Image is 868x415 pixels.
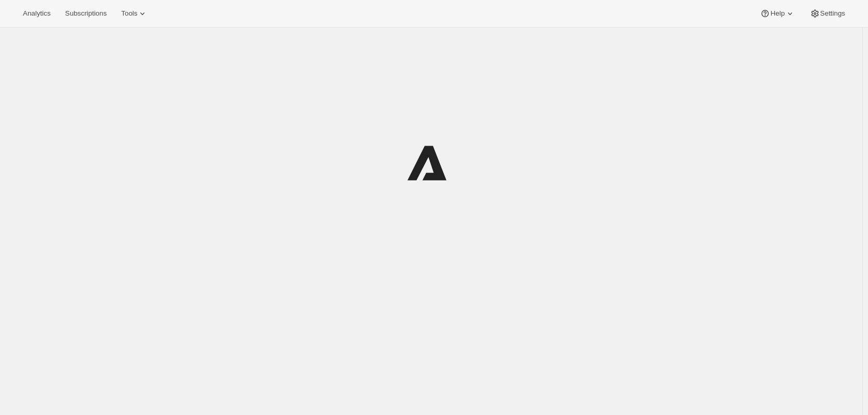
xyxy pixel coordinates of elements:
[121,9,137,18] span: Tools
[754,6,801,21] button: Help
[115,6,154,21] button: Tools
[23,9,50,18] span: Analytics
[804,6,851,21] button: Settings
[770,9,784,18] span: Help
[17,6,57,21] button: Analytics
[820,9,845,18] span: Settings
[65,9,107,18] span: Subscriptions
[59,6,113,21] button: Subscriptions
